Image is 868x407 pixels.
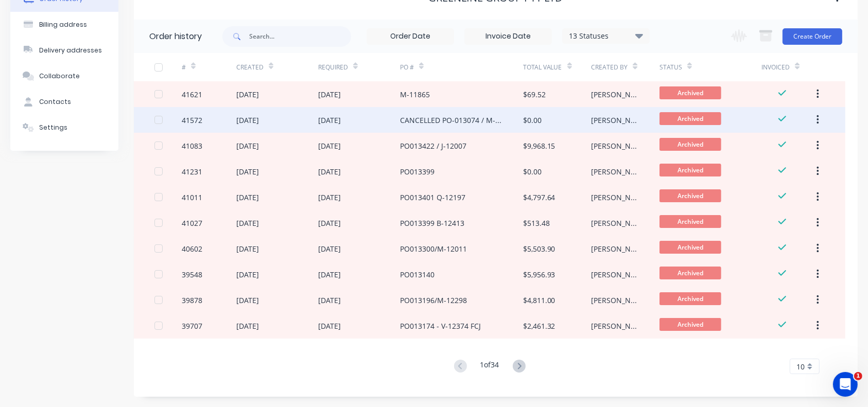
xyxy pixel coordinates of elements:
[400,295,467,306] div: PO013196/M-12298
[523,243,555,254] div: $5,503.90
[523,269,555,280] div: $5,956.93
[182,321,202,331] div: 39707
[659,53,762,81] div: Status
[182,63,186,72] div: #
[318,166,341,177] div: [DATE]
[761,63,790,72] div: Invoiced
[659,189,721,202] span: Archived
[318,115,341,126] div: [DATE]
[400,269,435,280] div: PO013140
[854,372,862,380] span: 1
[236,89,259,100] div: [DATE]
[523,140,555,151] div: $9,968.15
[236,269,259,280] div: [DATE]
[591,53,659,81] div: Created By
[318,218,341,228] div: [DATE]
[149,30,202,43] div: Order history
[182,269,202,280] div: 39548
[182,192,202,203] div: 41011
[39,72,80,81] div: Collaborate
[523,295,555,306] div: $4,811.00
[591,295,639,306] div: [PERSON_NAME]
[591,166,639,177] div: [PERSON_NAME]
[236,166,259,177] div: [DATE]
[182,166,202,177] div: 41231
[523,192,555,203] div: $4,797.64
[318,192,341,203] div: [DATE]
[659,215,721,228] span: Archived
[591,192,639,203] div: [PERSON_NAME]
[318,321,341,331] div: [DATE]
[400,53,523,81] div: PO #
[465,29,551,44] input: Invoice Date
[10,89,118,115] button: Contacts
[10,63,118,89] button: Collaborate
[833,372,858,397] iframe: Intercom live chat
[400,166,435,177] div: PO013399
[400,140,466,151] div: PO013422 / J-12007
[480,359,499,374] div: 1 of 34
[318,295,341,306] div: [DATE]
[39,123,67,132] div: Settings
[400,218,464,228] div: PO013399 B-12413
[182,218,202,228] div: 41027
[318,269,341,280] div: [DATE]
[39,46,102,55] div: Delivery addresses
[182,115,202,126] div: 41572
[659,63,682,72] div: Status
[236,295,259,306] div: [DATE]
[796,361,805,372] span: 10
[182,53,236,81] div: #
[591,63,628,72] div: Created By
[236,140,259,151] div: [DATE]
[563,30,649,42] div: 13 Statuses
[523,321,555,331] div: $2,461.32
[523,53,592,81] div: Total Value
[10,115,118,140] button: Settings
[659,267,721,279] span: Archived
[318,140,341,151] div: [DATE]
[591,321,639,331] div: [PERSON_NAME]
[182,243,202,254] div: 40602
[400,115,502,126] div: CANCELLED PO-013074 / M-11865
[659,318,721,331] span: Archived
[400,192,465,203] div: PO013401 Q-12197
[39,97,71,107] div: Contacts
[591,243,639,254] div: [PERSON_NAME]
[591,218,639,228] div: [PERSON_NAME]
[523,115,542,126] div: $0.00
[523,89,546,100] div: $69.52
[659,241,721,254] span: Archived
[249,26,351,47] input: Search...
[659,112,721,125] span: Archived
[39,20,87,29] div: Billing address
[182,140,202,151] div: 41083
[236,115,259,126] div: [DATE]
[659,164,721,176] span: Archived
[400,243,467,254] div: PO013300/M-12011
[236,63,264,72] div: Created
[367,29,454,44] input: Order Date
[236,53,318,81] div: Created
[236,243,259,254] div: [DATE]
[236,218,259,228] div: [DATE]
[659,86,721,99] span: Archived
[318,63,348,72] div: Required
[591,89,639,100] div: [PERSON_NAME]
[523,166,542,177] div: $0.00
[523,63,562,72] div: Total Value
[236,192,259,203] div: [DATE]
[591,115,639,126] div: [PERSON_NAME]
[318,89,341,100] div: [DATE]
[783,28,842,45] button: Create Order
[591,140,639,151] div: [PERSON_NAME]
[400,321,481,331] div: PO013174 - V-12374 FCJ
[400,63,414,72] div: PO #
[10,38,118,63] button: Delivery addresses
[659,138,721,151] span: Archived
[523,218,550,228] div: $513.48
[10,12,118,38] button: Billing address
[182,295,202,306] div: 39878
[182,89,202,100] div: 41621
[659,292,721,305] span: Archived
